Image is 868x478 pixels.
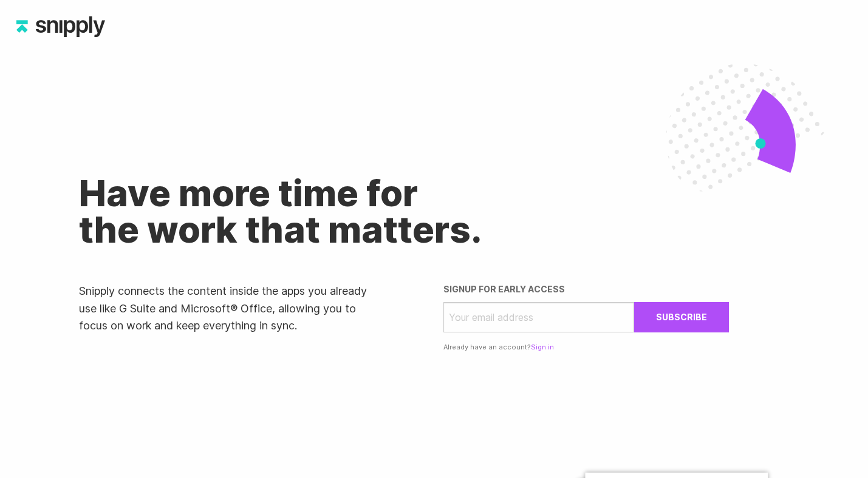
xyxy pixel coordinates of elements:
h1: Have more time for the work that matters. [79,175,790,247]
button: Subscribe [634,302,729,332]
input: Your email address [443,302,634,332]
a: Sign in [531,343,554,351]
p: Signup for early access [443,283,729,296]
p: Already have an account? [443,342,729,353]
p: Snipply connects the content inside the apps you already use like G Suite and Microsoft® Office, ... [79,283,374,335]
